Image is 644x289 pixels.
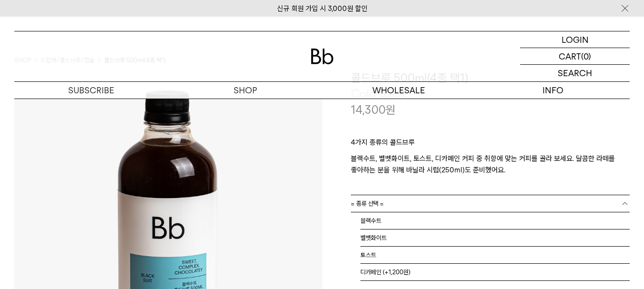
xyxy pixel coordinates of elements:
[311,49,334,64] img: 로고
[277,4,368,13] a: 신규 회원 가입 시 3,000원 할인
[351,195,384,212] span: = 종류 선택 =
[558,65,592,81] p: SEARCH
[520,31,630,48] a: LOGIN
[386,103,396,117] span: 원
[476,82,630,99] p: INFO
[351,137,630,153] p: 4가지 종류의 콜드브루
[360,247,630,264] li: 토스트
[562,31,589,48] p: LOGIN
[360,212,630,229] li: 블랙수트
[559,48,581,64] p: CART
[351,153,630,176] p: 블랙수트, 벨벳화이트, 토스트, 디카페인 커피 중 취향에 맞는 커피를 골라 보세요. 달콤한 라떼를 좋아하는 분을 위해 바닐라 시럽(250ml)도 준비했어요.
[168,82,322,99] a: SHOP
[360,229,630,247] li: 벨벳화이트
[581,48,591,64] p: (0)
[520,48,630,65] a: CART (0)
[360,264,630,281] li: 디카페인 (+1,200원)
[322,82,476,99] p: WHOLESALE
[351,102,396,118] p: 14,300
[14,82,168,99] a: SUBSCRIBE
